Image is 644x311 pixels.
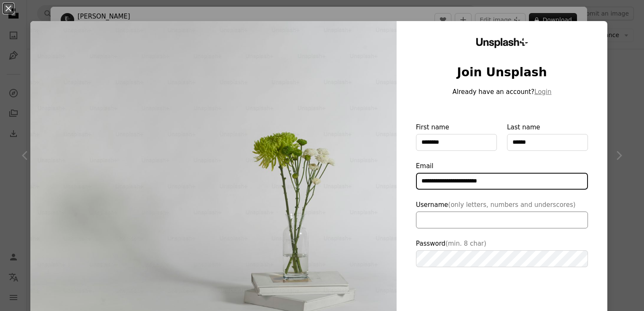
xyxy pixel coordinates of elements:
[416,134,497,151] input: First name
[534,87,551,97] button: Login
[416,122,497,151] label: First name
[507,122,588,151] label: Last name
[416,200,588,228] label: Username
[416,161,588,190] label: Email
[416,173,588,190] input: Email
[445,240,486,247] span: (min. 8 char)
[507,134,588,151] input: Last name
[416,212,588,228] input: Username(only letters, numbers and underscores)
[416,239,588,267] label: Password
[448,201,575,209] span: (only letters, numbers and underscores)
[416,250,588,267] input: Password(min. 8 char)
[416,87,588,97] p: Already have an account?
[416,65,588,80] h1: Join Unsplash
